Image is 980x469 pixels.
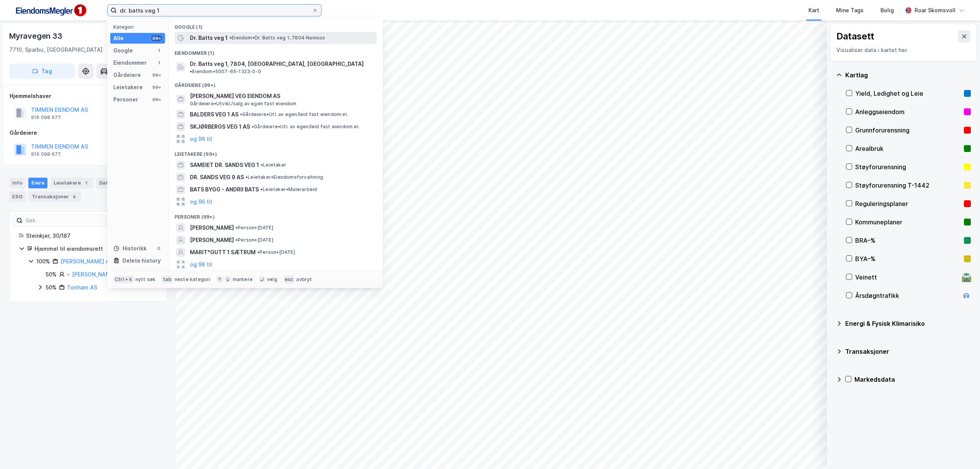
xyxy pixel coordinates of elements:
[36,257,50,266] div: 100%
[855,236,961,245] div: BRA–%
[233,276,253,283] div: markere
[229,35,325,41] span: Eiendom • Dr. Batts veg 1, 7804 Namsos
[855,162,961,172] div: Støyforurensning
[175,276,211,283] div: neste kategori
[240,111,348,118] span: Gårdeiere • Utl. av egen/leid fast eiendom el.
[31,114,61,121] div: 916 098 677
[26,231,157,240] div: Steinkjer, 30/187
[836,30,874,42] div: Datasett
[151,35,162,41] div: 99+
[261,162,263,168] span: •
[168,44,383,58] div: Eiendommer (1)
[855,291,959,300] div: Årsdøgntrafikk
[855,254,961,263] div: BYA–%
[235,225,273,231] span: Person • [DATE]
[240,111,242,117] span: •
[190,69,192,74] span: •
[190,248,256,257] span: MARIT*GUTT 1 SÆTRUM
[113,58,147,67] div: Eiendommer
[880,6,894,15] div: Bolig
[156,60,162,66] div: 1
[855,126,961,135] div: Grunnforurensning
[190,185,259,194] span: BATS BYGG - ANDRII BATS
[190,173,244,182] span: DR. SANDS VEG 9 AS
[113,83,143,92] div: Leietakere
[235,237,238,243] span: •
[151,72,162,78] div: 99+
[836,46,970,55] div: Visualiser data i kartet her.
[60,258,113,265] a: [PERSON_NAME] AS
[67,284,97,291] a: Toriham AS
[34,244,157,253] div: Hjemmel til eiendomsrett
[29,191,81,202] div: Transaksjoner
[845,347,971,356] div: Transaksjoner
[9,30,64,42] div: Myravegen 33
[257,249,260,255] span: •
[245,174,323,180] span: Leietaker • Eiendomsforvaltning
[9,178,25,188] div: Info
[168,76,383,90] div: Gårdeiere (99+)
[855,89,961,98] div: Yield, Ledighet og Leie
[190,110,238,119] span: BALDERS VEG 1 AS
[190,101,297,107] span: Gårdeiere • Utvikl./salg av egen fast eiendom
[113,34,124,43] div: Alle
[151,96,162,103] div: 99+
[942,432,980,469] iframe: Chat Widget
[70,193,78,201] div: 4
[9,64,75,79] button: Tag
[113,46,133,55] div: Google
[122,256,161,265] div: Delete history
[96,178,125,188] div: Datasett
[235,225,238,230] span: •
[260,186,317,193] span: Leietaker • Malerarbeid
[836,6,864,15] div: Mine Tags
[168,208,383,222] div: Personer (99+)
[252,124,254,129] span: •
[190,134,212,144] button: og 96 til
[260,186,263,192] span: •
[113,24,165,30] div: Kategori
[113,276,134,283] div: Ctrl + k
[915,6,955,15] div: Roar Skomsvoll
[296,276,312,283] div: avbryt
[854,375,971,384] div: Markedsdata
[190,122,250,131] span: SKJØRBERGS VEG 1 AS
[51,178,93,188] div: Leietakere
[855,107,961,116] div: Anleggseiendom
[31,151,61,157] div: 916 098 677
[252,124,359,130] span: Gårdeiere • Utl. av egen/leid fast eiendom el.
[156,47,162,54] div: 1
[136,276,156,283] div: nytt søk
[117,5,312,16] input: Søk på adresse, matrikkel, gårdeiere, leietakere eller personer
[808,6,819,15] div: Kart
[46,283,57,292] div: 50%
[845,70,971,80] div: Kartlag
[190,92,374,101] span: [PERSON_NAME] VEG EIENDOM AS
[113,95,138,104] div: Personer
[28,178,47,188] div: Eiere
[190,260,212,269] button: og 96 til
[168,18,383,32] div: Google (1)
[72,271,116,278] a: [PERSON_NAME]
[190,223,234,232] span: [PERSON_NAME]
[257,249,295,255] span: Person • [DATE]
[229,35,232,41] span: •
[190,160,259,170] span: SAMEIET DR. SANDS VEG 1
[23,215,106,226] input: Søk
[855,181,961,190] div: Støyforurensning T-1442
[190,59,364,69] span: Dr. Batts veg 1, 7804, [GEOGRAPHIC_DATA], [GEOGRAPHIC_DATA]
[67,270,70,279] div: -
[190,33,228,42] span: Dr. Batts veg 1
[283,276,295,283] div: esc
[156,245,162,252] div: 0
[10,92,167,101] div: Hjemmelshaver
[168,145,383,159] div: Leietakere (99+)
[855,199,961,208] div: Reguleringsplaner
[9,45,103,54] div: 7710, Sparbu, [GEOGRAPHIC_DATA]
[855,144,961,153] div: Arealbruk
[235,237,273,243] span: Person • [DATE]
[162,276,173,283] div: tab
[113,70,141,80] div: Gårdeiere
[961,272,972,282] div: 🛣️
[942,432,980,469] div: Kontrollprogram for chat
